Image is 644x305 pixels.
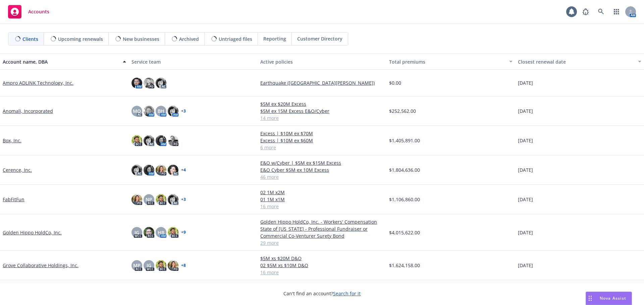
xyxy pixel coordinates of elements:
[168,106,178,117] img: photo
[168,165,178,175] img: photo
[181,109,186,113] a: + 3
[144,135,154,146] img: photo
[594,5,608,18] a: Search
[3,196,24,203] a: FabFitFun
[579,5,592,18] a: Report a Bug
[263,35,286,42] span: Reporting
[389,196,420,203] span: $1,106,860.00
[147,262,151,269] span: JG
[144,78,154,88] img: photo
[260,58,384,65] div: Active policies
[260,107,384,115] a: $5M ex 15M Excess E&O/Cyber
[518,196,533,203] span: [DATE]
[260,255,384,262] a: $5M xs $20M D&O
[146,196,152,203] span: NP
[123,35,159,43] span: New businesses
[22,35,38,43] span: Clients
[518,229,533,236] span: [DATE]
[3,107,53,115] a: Anomali, Incorporated
[131,78,142,88] img: photo
[3,79,73,86] a: Ampro ADLINK Technology, Inc.
[389,107,416,115] span: $252,562.00
[156,135,166,146] img: photo
[260,269,384,276] a: 16 more
[518,79,533,86] span: [DATE]
[260,79,384,86] a: Earthquake ([GEOGRAPHIC_DATA][PERSON_NAME])
[219,35,252,43] span: Untriaged files
[586,292,594,305] div: Drag to move
[3,166,32,173] a: Cerence, Inc.
[610,5,623,18] a: Switch app
[129,54,258,70] button: Service team
[168,260,178,271] img: photo
[168,227,178,238] img: photo
[168,194,178,205] img: photo
[518,137,533,144] span: [DATE]
[297,35,342,42] span: Customer Directory
[3,229,62,236] a: Golden Hippo HoldCo, Inc.
[131,165,142,175] img: photo
[144,165,154,175] img: photo
[131,135,142,146] img: photo
[260,189,384,196] a: 02 1M x2M
[260,166,384,173] a: E&O Cyber $5M ex 10M Excess
[260,115,384,122] a: 14 more
[3,262,78,269] a: Grove Collaborative Holdings, Inc.
[258,54,386,70] button: Active policies
[158,107,164,115] span: BH
[156,194,166,205] img: photo
[518,262,533,269] span: [DATE]
[260,225,384,239] a: State of [US_STATE] - Professional Fundraiser or Commercial Co-Venturer Surety Bond
[586,292,632,305] button: Nova Assist
[333,290,361,297] a: Search for it
[260,262,384,269] a: 02 $5M xs $10M D&O
[600,295,626,301] span: Nova Assist
[260,137,384,144] a: Excess | $10M ex $60M
[156,78,166,88] img: photo
[156,165,166,175] img: photo
[260,130,384,137] a: Excess | $10M ex $70M
[518,166,533,173] span: [DATE]
[133,262,141,269] span: MP
[181,198,186,202] a: + 3
[144,227,154,238] img: photo
[3,58,119,65] div: Account name, DBA
[156,260,166,271] img: photo
[144,106,154,117] img: photo
[5,2,52,21] a: Accounts
[389,229,420,236] span: $4,015,622.00
[28,9,49,14] span: Accounts
[179,35,199,43] span: Archived
[168,135,178,146] img: photo
[389,262,420,269] span: $1,624,158.00
[131,58,255,65] div: Service team
[389,137,420,144] span: $1,405,891.00
[515,54,644,70] button: Closest renewal date
[131,194,142,205] img: photo
[135,229,139,236] span: JG
[181,168,186,172] a: + 4
[260,100,384,107] a: $5M ex $20M Excess
[260,196,384,203] a: 01 1M x1M
[260,144,384,151] a: 6 more
[518,107,533,115] span: [DATE]
[518,58,634,65] div: Closest renewal date
[133,107,141,115] span: MQ
[389,79,401,86] span: $0.00
[389,58,505,65] div: Total premiums
[260,173,384,180] a: 46 more
[260,218,384,225] a: Golden Hippo HoldCo, Inc. - Workers' Compensation
[260,239,384,246] a: 29 more
[283,290,361,297] span: Can't find an account?
[181,230,186,234] a: + 9
[3,137,21,144] a: Box, Inc.
[389,166,420,173] span: $1,804,636.00
[260,203,384,210] a: 16 more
